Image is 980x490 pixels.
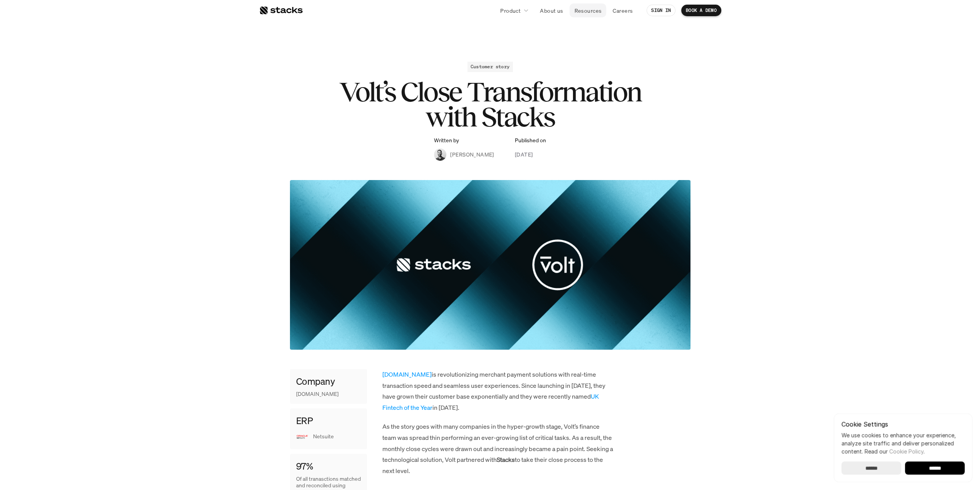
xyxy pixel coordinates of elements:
[313,433,361,440] p: Netsuite
[382,421,613,477] p: As the story goes with many companies in the hyper-growth stage, Volt’s finance team was spread t...
[841,431,965,455] p: We use cookies to enhance your experience, analyze site traffic and deliver personalized content.
[864,448,925,455] span: Read our .
[613,7,633,15] p: Careers
[471,64,509,69] h2: Customer story
[515,150,533,158] p: [DATE]
[296,414,313,428] h4: ERP
[500,7,521,15] p: Product
[450,150,494,158] p: [PERSON_NAME]
[681,5,721,16] a: BOOK A DEMO
[497,455,515,464] strong: Stacks
[540,7,563,15] p: About us
[889,448,923,455] a: Cookie Policy
[91,147,125,152] a: Privacy Policy
[296,460,313,473] h4: 97%
[296,375,335,388] h4: Company
[382,370,432,379] a: [DOMAIN_NAME]
[296,391,338,397] p: [DOMAIN_NAME]
[336,79,644,130] h1: Volt’s Close Transformation with Stacks
[535,3,568,17] a: About us
[841,421,965,427] p: Cookie Settings
[651,8,671,13] p: SIGN IN
[570,3,606,17] a: Resources
[574,7,601,15] p: Resources
[647,5,675,16] a: SIGN IN
[382,369,613,413] p: is revolutionizing merchant payment solutions with real-time transaction speed and seamless user ...
[686,8,717,13] p: BOOK A DEMO
[434,137,459,144] p: Written by
[608,3,637,17] a: Careers
[515,137,546,144] p: Published on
